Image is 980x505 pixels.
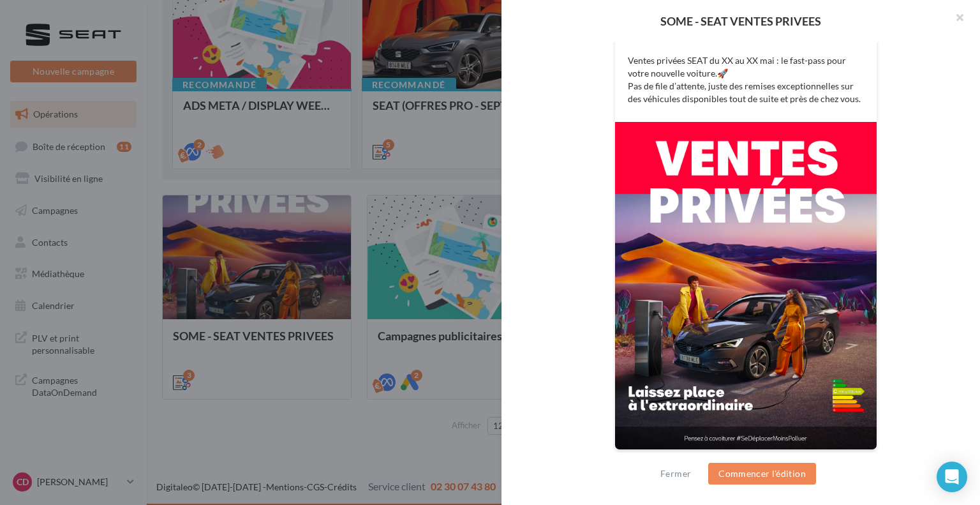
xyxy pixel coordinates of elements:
[937,462,967,492] div: Open Intercom Messenger
[614,450,877,467] div: La prévisualisation est non-contractuelle
[628,54,864,105] p: Ventes privées SEAT du XX au XX mai : le fast-pass pour votre nouvelle voiture.🚀 Pas de file d’at...
[522,15,960,27] div: SOME - SEAT VENTES PRIVEES
[708,463,816,485] button: Commencer l'édition
[655,466,696,481] button: Fermer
